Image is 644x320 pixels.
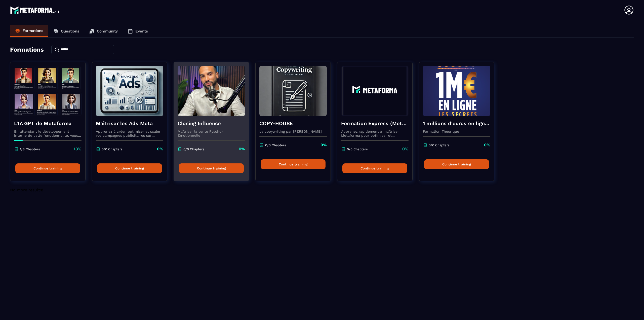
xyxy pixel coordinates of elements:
[424,159,489,169] button: Continue training
[259,120,327,127] h4: COPY-HOUSE
[178,66,245,116] img: formation-background
[255,62,337,188] a: formation-backgroundCOPY-HOUSELe copywriting par [PERSON_NAME]0/0 Chapters0%Continue training
[123,25,153,37] a: Events
[10,25,48,37] a: Formations
[14,129,82,137] p: En attendant le développement interne de cette fonctionnalité, vous pouvez déjà l’utiliser avec C...
[15,163,80,173] button: Continue training
[342,163,407,173] button: Continue training
[341,129,409,137] p: Apprenez rapidement à maîtriser Metaforma pour optimiser et automatiser votre business. 🚀
[96,120,163,127] h4: Maîtriser les Ads Meta
[419,62,501,188] a: formation-background1 millions d'euros en ligne les secretsFormation Théorique0/0 Chapters0%Conti...
[239,146,245,152] p: 0%
[174,62,255,188] a: formation-backgroundClosing InfluenceMaîtriser la vente Pyscho-Émotionnelle0/0 Chapters0%Continue...
[259,66,327,116] img: formation-background
[320,142,327,148] p: 0%
[484,142,490,148] p: 0%
[347,147,368,151] p: 0/0 Chapters
[14,66,82,116] img: formation-background
[429,143,450,147] p: 0/0 Chapters
[96,66,163,116] img: formation-background
[61,29,79,33] p: Questions
[10,46,44,53] h4: Formations
[402,146,409,152] p: 0%
[337,62,419,188] a: formation-backgroundFormation Express (Metaforma)Apprenez rapidement à maîtriser Metaforma pour o...
[84,25,123,37] a: Community
[261,159,326,169] button: Continue training
[97,163,162,173] button: Continue training
[74,146,82,152] p: 13%
[179,163,244,173] button: Continue training
[341,120,409,127] h4: Formation Express (Metaforma)
[157,146,163,152] p: 0%
[135,29,148,33] p: Events
[92,62,174,188] a: formation-backgroundMaîtriser les Ads MetaApprenez à créer, optimiser et scaler vos campagnes pub...
[10,5,60,15] img: logo
[178,120,245,127] h4: Closing Influence
[20,147,40,151] p: 1/8 Chapters
[259,129,327,133] p: Le copywriting par [PERSON_NAME]
[96,129,163,137] p: Apprenez à créer, optimiser et scaler vos campagnes publicitaires sur Facebook et Instagram.
[10,188,43,192] span: No more results!
[265,143,286,147] p: 0/0 Chapters
[423,66,490,116] img: formation-background
[102,147,123,151] p: 0/0 Chapters
[423,120,490,127] h4: 1 millions d'euros en ligne les secrets
[341,66,409,116] img: formation-background
[10,62,92,188] a: formation-backgroundL'IA GPT de MetaformaEn attendant le développement interne de cette fonctionn...
[14,120,82,127] h4: L'IA GPT de Metaforma
[97,29,118,33] p: Community
[48,25,84,37] a: Questions
[23,28,43,33] p: Formations
[183,147,204,151] p: 0/0 Chapters
[178,129,245,137] p: Maîtriser la vente Pyscho-Émotionnelle
[423,129,490,133] p: Formation Théorique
